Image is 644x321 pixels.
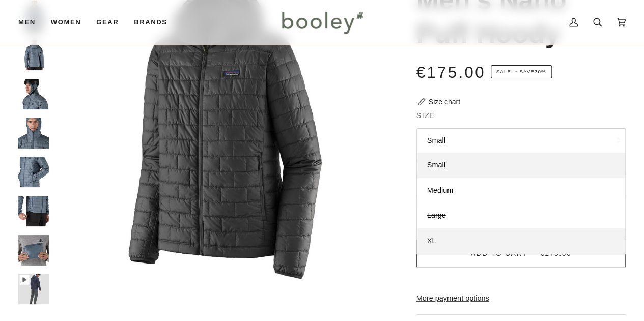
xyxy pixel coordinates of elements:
a: Large [417,203,625,228]
span: Size [416,110,435,121]
button: Small [416,128,626,153]
span: XL [427,237,436,245]
span: Women [51,17,81,27]
span: Men [18,17,36,27]
span: Brands [134,17,167,27]
a: XL [417,228,625,254]
span: Medium [427,186,453,194]
img: Men's Nano Puff Hoody [18,157,49,187]
a: Medium [417,178,625,203]
div: Size chart [429,97,460,107]
span: 30% [535,69,546,74]
span: Large [427,211,446,219]
img: Men's Nano Puff Hoody [18,235,49,266]
span: Gear [96,17,119,27]
span: €175.00 [416,64,486,81]
img: Booley [277,8,367,37]
img: Men's Nano Puff Hoody [18,196,49,226]
span: Sale [496,69,511,74]
span: Small [427,161,445,169]
img: Men's Nano Puff Hoody [18,40,49,70]
span: Save [491,65,552,78]
img: Men's Nano Puff Hoody [18,118,49,149]
img: Men's Nano Puff Hoody [18,79,49,109]
a: Small [417,153,625,178]
a: More payment options [416,293,626,304]
img: Men's Nano Puff Hoody [18,274,49,304]
em: • [513,69,520,74]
